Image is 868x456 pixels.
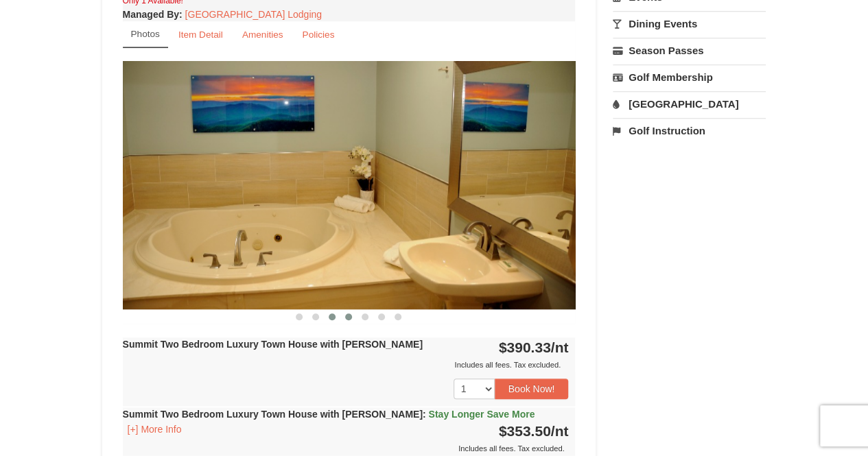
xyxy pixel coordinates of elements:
a: Dining Events [613,11,766,36]
a: Season Passes [613,38,766,63]
img: 18876286-204-56aa937f.png [123,61,576,309]
a: Amenities [233,21,292,48]
strong: Summit Two Bedroom Luxury Town House with [PERSON_NAME] [123,409,535,420]
button: [+] More Info [123,422,187,437]
button: Book Now! [495,379,569,399]
strong: Summit Two Bedroom Luxury Town House with [PERSON_NAME] [123,339,423,350]
span: /nt [551,423,569,439]
span: /nt [551,339,569,355]
a: Golf Instruction [613,118,766,143]
a: Item Detail [169,21,232,48]
a: Photos [123,21,168,48]
a: Policies [293,21,343,48]
span: : [423,409,426,420]
div: Includes all fees. Tax excluded. [123,442,569,455]
a: Golf Membership [613,64,766,90]
a: [GEOGRAPHIC_DATA] Lodging [185,9,322,20]
strong: : [123,9,183,20]
small: Item Detail [178,29,223,40]
small: Photos [131,29,160,39]
div: Includes all fees. Tax excluded. [123,358,569,372]
span: Stay Longer Save More [428,409,535,420]
small: Amenities [242,29,283,40]
small: Policies [302,29,334,40]
a: [GEOGRAPHIC_DATA] [613,91,766,117]
span: Managed By [123,9,179,20]
strong: $390.33 [499,339,569,355]
span: $353.50 [499,423,551,439]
